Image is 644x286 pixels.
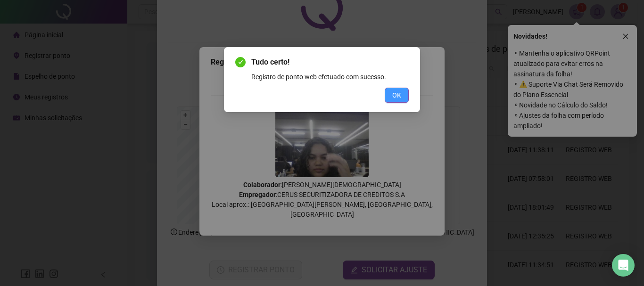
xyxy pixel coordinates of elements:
span: Tudo certo! [251,57,409,68]
div: Open Intercom Messenger [612,254,635,277]
div: Registro de ponto web efetuado com sucesso. [251,72,409,82]
span: OK [392,90,401,100]
button: OK [385,88,409,103]
span: check-circle [235,57,246,67]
